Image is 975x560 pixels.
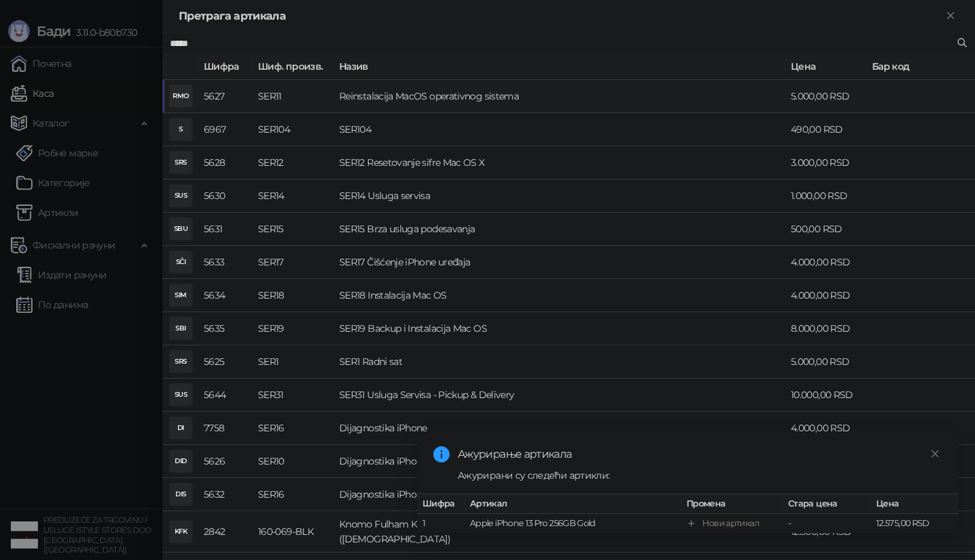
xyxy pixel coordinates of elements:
[198,80,253,113] td: 5627
[458,468,942,483] div: Ажурирани су следећи артикли:
[464,494,681,514] th: Артикал
[942,8,959,24] button: Close
[170,85,192,107] div: RMO
[417,494,464,514] th: Шифра
[334,146,785,179] td: SER12 Resetovanje sifre Mac OS X
[417,514,464,534] td: 1
[198,412,253,445] td: 7758
[198,279,253,312] td: 5634
[253,246,334,279] td: SER17
[783,514,871,534] td: -
[334,345,785,379] td: SER1 Radni sat
[930,449,940,458] span: close
[170,251,192,273] div: SČI
[170,450,192,472] div: DID
[253,379,334,412] td: SER31
[253,478,334,511] td: SER16
[334,179,785,213] td: SER14 Usluga servisa
[198,478,253,511] td: 5632
[198,179,253,213] td: 5630
[198,146,253,179] td: 5628
[334,478,785,511] td: Dijagnostika iPhone od serije 12
[334,113,785,146] td: SER104
[785,246,867,279] td: 4.000,00 RSD
[334,379,785,412] td: SER31 Usluga Servisa - Pickup & Delivery
[170,318,192,339] div: SBI
[170,417,192,439] div: DI
[334,312,785,345] td: SER19 Backup i Instalacija Mac OS
[198,53,253,80] th: Шифра
[198,312,253,345] td: 5635
[334,80,785,113] td: Reinstalacija MacOS operativnog sistema
[198,445,253,478] td: 5626
[785,179,867,213] td: 1.000,00 RSD
[253,511,334,553] td: 160-069-BLK
[170,185,192,207] div: SUS
[198,113,253,146] td: 6967
[170,384,192,406] div: SUS
[464,514,681,534] td: Apple iPhone 13 Pro 256GB Gold
[928,446,942,461] a: Close
[785,213,867,246] td: 500,00 RSD
[253,179,334,213] td: SER14
[702,517,759,530] div: Нови артикал
[783,494,871,514] th: Стара цена
[334,213,785,246] td: SER15 Brza usluga podesavanja
[458,446,942,462] div: Ажурирање артикала
[198,511,253,553] td: 2842
[253,345,334,379] td: SER1
[253,412,334,445] td: SER16
[253,80,334,113] td: SER11
[170,218,192,240] div: SBU
[170,119,192,140] div: S
[334,445,785,478] td: Dijagnostika iPhone do serije 11
[198,345,253,379] td: 5625
[871,494,959,514] th: Цена
[785,113,867,146] td: 490,00 RSD
[253,146,334,179] td: SER12
[253,53,334,80] th: Шиф. произв.
[867,53,975,80] th: Бар код
[198,379,253,412] td: 5644
[785,412,867,445] td: 4.000,00 RSD
[170,284,192,306] div: SIM
[198,213,253,246] td: 5631
[681,494,783,514] th: Промена
[198,246,253,279] td: 5633
[785,379,867,412] td: 10.000,00 RSD
[785,279,867,312] td: 4.000,00 RSD
[785,345,867,379] td: 5.000,00 RSD
[785,80,867,113] td: 5.000,00 RSD
[334,53,785,80] th: Назив
[871,514,959,534] td: 12.575,00 RSD
[253,445,334,478] td: SER10
[170,351,192,372] div: SRS
[253,279,334,312] td: SER18
[334,279,785,312] td: SER18 Instalacija Mac OS
[170,152,192,173] div: SRS
[785,53,867,80] th: Цена
[785,312,867,345] td: 8.000,00 RSD
[253,113,334,146] td: SER104
[170,483,192,505] div: DIS
[334,412,785,445] td: Dijagnostika iPhone
[179,8,942,24] div: Претрага артикала
[334,511,785,553] td: Knomo Fulham KNOMAD Everyday Organiser 13-inch w X Body Nylon w Semi Veg Trim - BLACK ([DEMOGRAPH...
[334,246,785,279] td: SER17 Čišćenje iPhone uređaja
[253,213,334,246] td: SER15
[170,521,192,542] div: KFK
[433,446,450,462] span: info-circle
[785,146,867,179] td: 3.000,00 RSD
[253,312,334,345] td: SER19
